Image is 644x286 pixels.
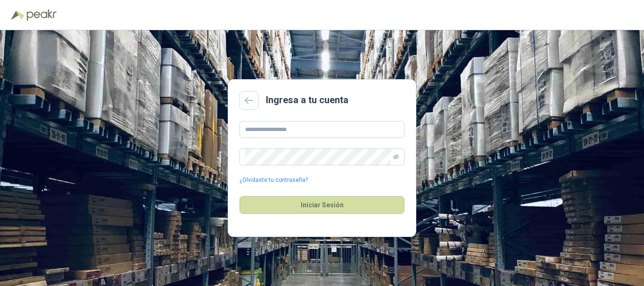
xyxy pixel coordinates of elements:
span: eye-invisible [393,154,399,160]
a: ¿Olvidaste tu contraseña? [239,176,308,185]
img: Logo [11,10,25,20]
img: Peakr [26,9,57,21]
h2: Ingresa a tu cuenta [266,93,348,107]
button: Iniciar Sesión [239,196,405,214]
